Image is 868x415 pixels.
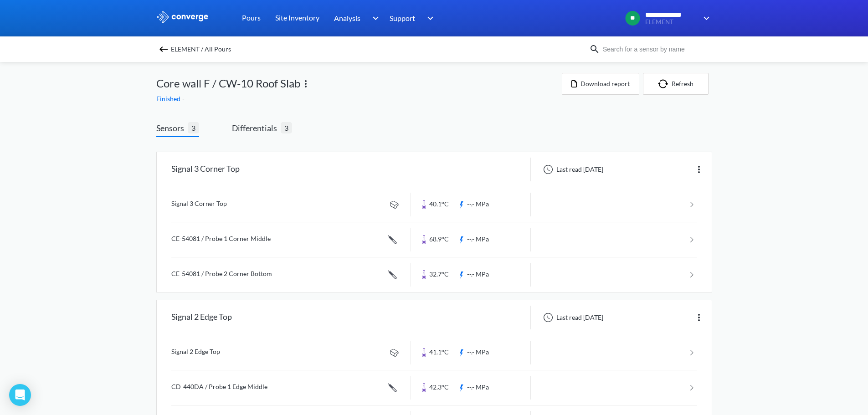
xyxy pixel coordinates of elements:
img: downArrow.svg [366,13,381,24]
span: Core wall F / CW-10 Roof Slab [156,75,300,92]
img: downArrow.svg [421,13,436,24]
span: - [182,95,186,102]
img: icon-refresh.svg [658,79,672,88]
span: 3 [281,122,292,133]
div: Signal 2 Edge Top [171,306,232,329]
span: Sensors [156,122,188,134]
img: icon-search.svg [589,44,600,55]
span: Differentials [232,122,281,134]
span: ELEMENT [645,19,698,26]
img: backspace.svg [158,44,169,55]
button: Download report [562,73,639,95]
span: ELEMENT / All Pours [171,43,231,56]
span: 3 [188,122,199,133]
div: Signal 3 Corner Top [171,158,240,181]
span: Support [390,12,415,24]
span: Analysis [334,12,360,24]
div: Last read [DATE] [538,164,606,175]
img: more.svg [693,164,704,175]
span: Finished [156,95,182,102]
img: downArrow.svg [698,13,712,24]
img: icon-file.svg [571,80,577,87]
img: more.svg [693,312,704,323]
div: Last read [DATE] [538,312,606,323]
button: Refresh [643,73,709,95]
input: Search for a sensor by name [600,44,710,54]
img: more.svg [300,78,311,89]
img: logo_ewhite.svg [156,11,209,23]
div: Open Intercom Messenger [9,384,31,406]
